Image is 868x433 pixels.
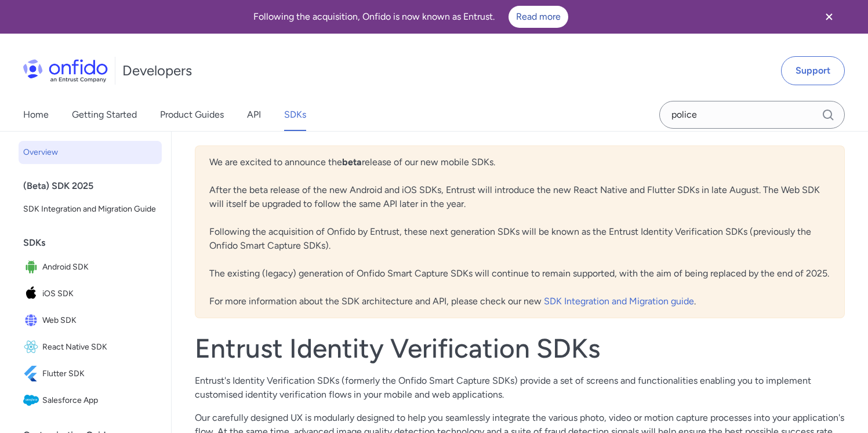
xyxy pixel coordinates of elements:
img: Onfido Logo [23,59,108,82]
span: iOS SDK [42,286,157,302]
h1: Developers [122,61,192,80]
span: Web SDK [42,312,157,329]
span: Flutter SDK [42,366,157,382]
input: Onfido search input field [659,101,845,129]
a: API [247,99,261,131]
a: Support [781,56,845,85]
span: Overview [23,145,157,159]
a: SDKs [284,99,306,131]
span: Salesforce App [42,392,157,409]
a: IconiOS SDKiOS SDK [19,281,162,307]
span: Android SDK [42,259,157,275]
img: IconReact Native SDK [23,339,42,355]
div: We are excited to announce the release of our new mobile SDKs. After the beta release of the new ... [195,145,845,318]
a: IconWeb SDKWeb SDK [19,308,162,333]
a: Overview [19,141,162,164]
div: (Beta) SDK 2025 [23,174,166,198]
p: Entrust's Identity Verification SDKs (formerly the Onfido Smart Capture SDKs) provide a set of sc... [195,374,845,402]
a: SDK Integration and Migration Guide [19,198,162,221]
div: Following the acquisition, Onfido is now known as Entrust. [14,6,808,28]
button: Close banner [808,2,851,31]
img: IconWeb SDK [23,312,42,329]
img: IconFlutter SDK [23,366,42,382]
a: IconAndroid SDKAndroid SDK [19,254,162,280]
b: beta [342,157,362,168]
img: IconAndroid SDK [23,259,42,275]
h1: Entrust Identity Verification SDKs [195,332,845,365]
span: React Native SDK [42,339,157,355]
a: Read more [509,6,568,28]
svg: Close banner [822,10,836,24]
a: Home [23,99,49,131]
img: IconSalesforce App [23,392,42,409]
img: IconiOS SDK [23,286,42,302]
span: SDK Integration and Migration Guide [23,202,157,216]
a: SDK Integration and Migration guide [544,296,694,307]
div: SDKs [23,231,166,254]
a: IconSalesforce AppSalesforce App [19,388,162,413]
a: IconReact Native SDKReact Native SDK [19,334,162,360]
a: IconFlutter SDKFlutter SDK [19,361,162,387]
a: Getting Started [72,99,137,131]
a: Product Guides [160,99,224,131]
